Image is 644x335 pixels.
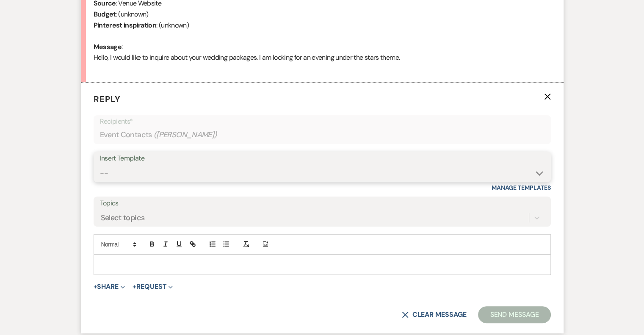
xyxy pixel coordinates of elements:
button: Request [133,283,173,290]
label: Topics [100,197,544,210]
button: Send Message [478,306,550,323]
b: Message [94,42,122,51]
p: Recipients* [100,116,544,127]
span: Reply [94,94,121,105]
button: Clear message [402,311,466,318]
span: ( [PERSON_NAME] ) [154,129,217,141]
div: Event Contacts [100,127,544,143]
button: Share [94,283,125,290]
span: + [133,283,136,290]
div: Insert Template [100,152,544,165]
a: Manage Templates [492,184,551,191]
b: Budget [94,10,116,19]
div: Select topics [101,212,145,223]
b: Pinterest inspiration [94,21,157,30]
span: + [94,283,97,290]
